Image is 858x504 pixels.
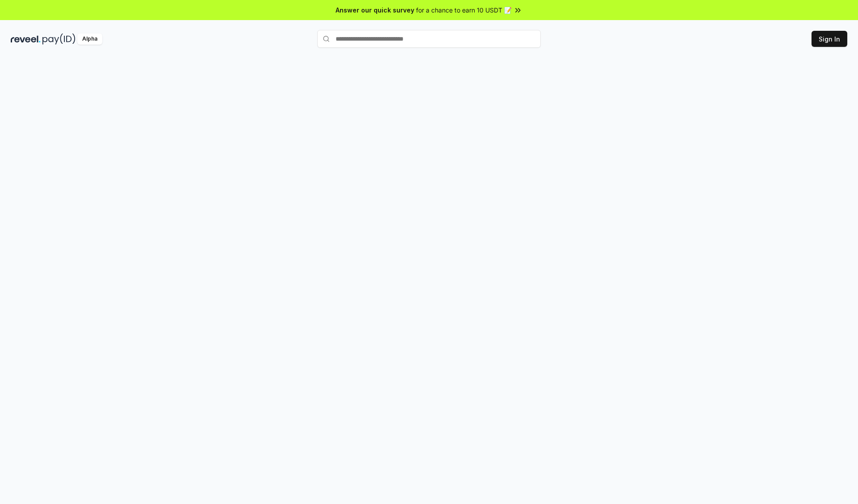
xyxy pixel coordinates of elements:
div: Alpha [77,33,102,45]
span: for a chance to earn 10 USDT 📝 [416,5,512,15]
span: Answer our quick survey [336,5,414,15]
img: reveel_dark [11,33,41,45]
img: pay_id [42,33,76,45]
button: Sign In [812,31,847,47]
